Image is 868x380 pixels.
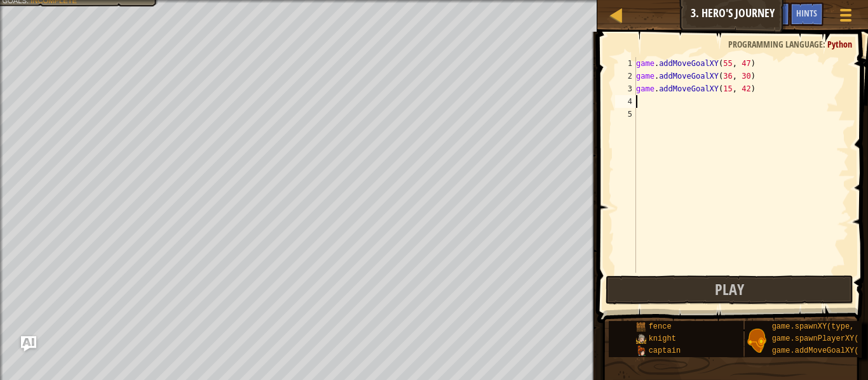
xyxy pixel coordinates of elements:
[615,82,636,95] div: 3
[615,108,636,121] div: 5
[615,95,636,108] div: 4
[762,7,783,19] span: Ask AI
[649,346,681,355] span: captain
[728,38,823,50] span: Programming language
[649,334,676,343] span: knight
[606,275,853,305] button: Play
[615,70,636,82] div: 2
[756,3,790,26] button: Ask AI
[796,7,817,19] span: Hints
[21,336,36,351] button: Ask AI
[649,322,672,331] span: fence
[827,38,852,50] span: Python
[636,346,646,356] img: portrait.png
[823,38,827,50] span: :
[636,334,646,344] img: portrait.png
[615,57,636,70] div: 1
[745,329,769,353] img: portrait.png
[715,279,744,299] span: Play
[636,322,646,332] img: portrait.png
[830,3,862,32] button: Show game menu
